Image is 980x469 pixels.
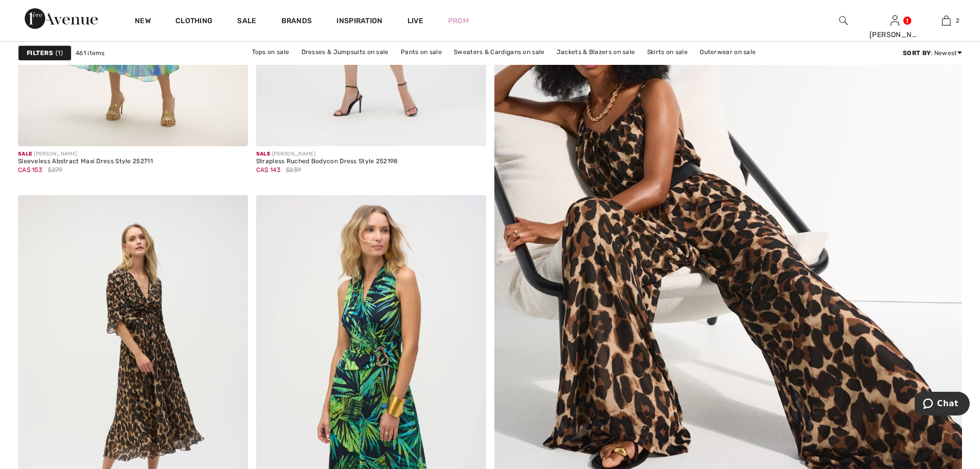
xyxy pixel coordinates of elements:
a: Skirts on sale [642,45,693,59]
strong: Filters [27,48,53,58]
div: [PERSON_NAME] [18,150,153,158]
a: Outerwear on sale [694,45,761,59]
a: Dresses & Jumpsuits on sale [296,45,394,59]
img: search the website [839,14,848,27]
span: 461 items [76,48,105,58]
a: Sale [237,16,256,27]
span: Sale [18,151,32,157]
a: Prom [448,15,469,26]
span: $239 [286,165,301,175]
a: Brands [281,16,312,27]
div: Strapless Ruched Bodycon Dress Style 252198 [256,158,398,165]
strong: Sort By [903,49,931,57]
span: CA$ 153 [18,166,42,173]
a: Clothing [175,16,212,27]
a: Live [407,15,423,26]
span: Sale [256,151,270,157]
img: 1ère Avenue [25,8,98,29]
span: Inspiration [336,16,382,27]
a: New [135,16,151,27]
a: Pants on sale [396,45,447,59]
div: : Newest [903,48,962,58]
a: 2 [921,14,971,27]
span: 1 [56,48,63,58]
span: $279 [48,165,62,175]
div: [PERSON_NAME] [869,29,920,40]
div: Sleeveless Abstract Maxi Dress Style 252711 [18,158,153,165]
iframe: Opens a widget where you can chat to one of our agents [915,392,970,418]
a: Jackets & Blazers on sale [551,45,640,59]
img: My Info [890,14,899,27]
a: Tops on sale [247,45,295,59]
a: Sign In [890,15,899,25]
a: Sweaters & Cardigans on sale [449,45,549,59]
span: 2 [956,16,959,25]
img: My Bag [942,14,951,27]
div: [PERSON_NAME] [256,150,398,158]
span: CA$ 143 [256,166,280,173]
